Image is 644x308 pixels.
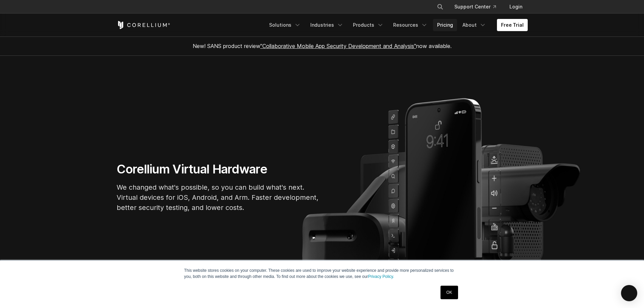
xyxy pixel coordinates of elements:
a: Free Trial [497,19,528,31]
a: Pricing [433,19,457,31]
a: Products [349,19,388,31]
button: Search [434,1,446,13]
a: OK [440,286,458,299]
h1: Corellium Virtual Hardware [117,162,319,177]
a: About [458,19,490,31]
a: Support Center [449,1,501,13]
a: Privacy Policy. [368,274,394,279]
span: New! SANS product review now available. [193,43,452,49]
div: Navigation Menu [265,19,528,31]
p: We changed what's possible, so you can build what's next. Virtual devices for iOS, Android, and A... [117,182,319,213]
a: Corellium Home [117,21,170,29]
a: Resources [389,19,432,31]
a: Solutions [265,19,305,31]
p: This website stores cookies on your computer. These cookies are used to improve your website expe... [184,267,460,280]
a: "Collaborative Mobile App Security Development and Analysis" [260,43,416,49]
a: Login [504,1,528,13]
div: Open Intercom Messenger [621,285,637,301]
a: Industries [306,19,348,31]
div: Navigation Menu [429,1,528,13]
